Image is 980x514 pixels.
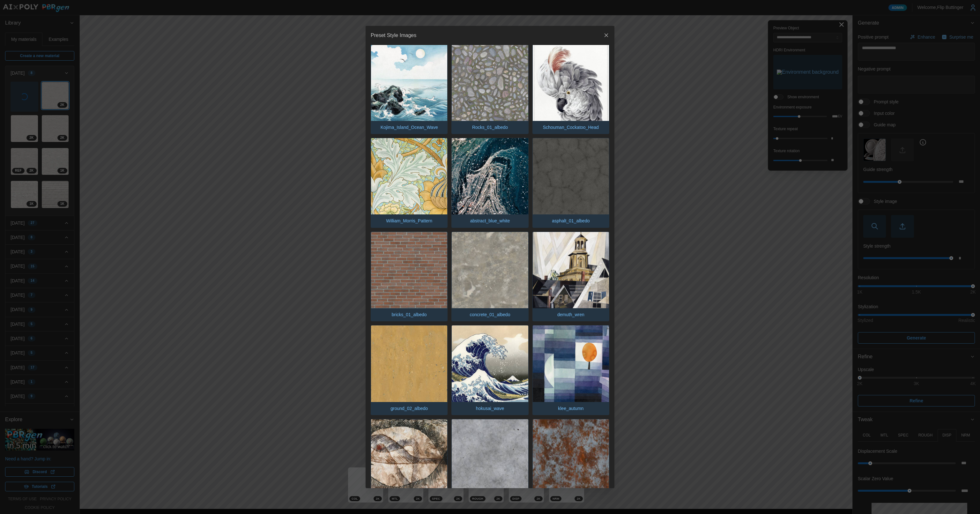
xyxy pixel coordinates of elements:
[533,44,609,121] img: Schouman_Cockatoo_Head.jpg
[371,419,448,509] button: klee_fisch.jpgklee_fisch
[371,33,416,38] h2: Preset Style Images
[371,44,447,121] img: Kojima_Island_Ocean_Wave.jpg
[532,325,609,415] button: klee_autumn.jpgklee_autumn
[452,44,528,121] img: Rocks_01_albedo.jpg
[377,121,441,134] p: Kojima_Island_Ocean_Wave
[371,232,447,308] img: bricks_01_albedo.jpg
[532,232,609,322] button: demuth_wren.jpgdemuth_wren
[451,325,528,415] button: hokusai_wave.jpghokusai_wave
[451,232,528,322] button: concrete_01_albedo.jpgconcrete_01_albedo
[533,419,609,495] img: metal_02_albedo.jpg
[469,121,511,134] p: Rocks_01_albedo
[371,44,448,134] button: Kojima_Island_Ocean_Wave.jpgKojima_Island_Ocean_Wave
[533,232,609,308] img: demuth_wren.jpg
[383,214,435,227] p: William_Morris_Pattern
[371,325,447,402] img: ground_02_albedo.jpg
[467,214,513,227] p: abstract_blue_white
[371,232,448,322] button: bricks_01_albedo.jpgbricks_01_albedo
[451,138,528,228] button: abstract_blue_white.jpgabstract_blue_white
[554,308,588,321] p: demuth_wren
[532,138,609,228] button: asphalt_01_albedo.jpgasphalt_01_albedo
[451,44,528,134] button: Rocks_01_albedo.jpgRocks_01_albedo
[371,419,447,495] img: klee_fisch.jpg
[555,402,587,415] p: klee_autumn
[452,232,528,308] img: concrete_01_albedo.jpg
[451,419,528,509] button: metal_01_albedo.jpgmetal_01_albedo
[533,138,609,214] img: asphalt_01_albedo.jpg
[371,325,448,415] button: ground_02_albedo.jpgground_02_albedo
[371,138,447,214] img: William_Morris_Pattern.jpg
[371,138,448,228] button: William_Morris_Pattern.jpgWilliam_Morris_Pattern
[452,325,528,402] img: hokusai_wave.jpg
[549,214,593,227] p: asphalt_01_albedo
[532,44,609,134] button: Schouman_Cockatoo_Head.jpgSchouman_Cockatoo_Head
[540,121,602,134] p: Schouman_Cockatoo_Head
[452,138,528,214] img: abstract_blue_white.jpg
[387,402,431,415] p: ground_02_albedo
[452,419,528,495] img: metal_01_albedo.jpg
[389,308,430,321] p: bricks_01_albedo
[532,419,609,509] button: metal_02_albedo.jpgmetal_02_albedo
[467,308,514,321] p: concrete_01_albedo
[533,325,609,402] img: klee_autumn.jpg
[473,402,508,415] p: hokusai_wave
